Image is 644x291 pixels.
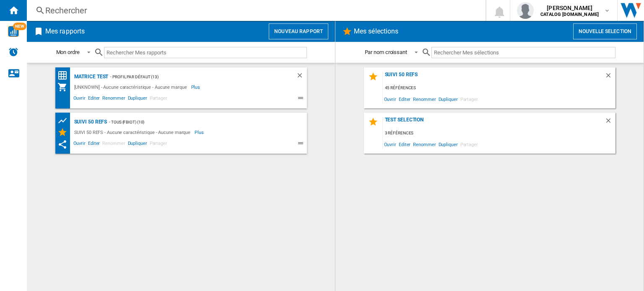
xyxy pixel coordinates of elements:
span: Partager [148,139,169,149]
span: Renommer [101,94,126,104]
div: Mes Sélections [57,127,72,137]
span: Editer [397,93,412,105]
h2: Mes rapports [44,23,86,39]
button: Nouveau rapport [269,23,328,39]
span: Editer [397,139,412,150]
span: Ouvrir [72,139,87,149]
div: [UNKNOWN] - Aucune caractéristique - Aucune marque [72,82,191,92]
span: Plus [191,82,202,92]
button: Nouvelle selection [573,23,637,39]
span: NEW [13,23,26,30]
div: - Profil par défaut (13) [108,72,279,82]
ng-md-icon: Ce rapport a été partagé avec vous [57,139,68,149]
span: Renommer [412,139,437,150]
img: wise-card.svg [8,26,19,37]
h2: Mes sélections [352,23,400,39]
div: Par nom croissant [365,49,407,55]
input: Rechercher Mes rapports [104,47,307,58]
span: Dupliquer [127,94,148,104]
span: Dupliquer [127,139,148,149]
div: SUIVI 50 REFS - Aucune caractéristique - Aucune marque [72,127,195,137]
div: 3 références [383,128,615,139]
span: Renommer [101,139,126,149]
span: Dupliquer [437,93,459,105]
div: SUIVI 50 REFS [72,117,107,127]
div: test selection [383,117,605,128]
span: Partager [459,139,479,150]
span: Partager [148,94,169,104]
span: Plus [195,127,205,137]
div: Supprimer [296,72,307,82]
span: Ouvrir [383,139,397,150]
div: Mon assortiment [57,82,72,92]
input: Rechercher Mes sélections [431,47,615,58]
div: Rechercher [45,5,464,16]
div: 45 références [383,83,615,93]
div: Mon ordre [56,49,80,55]
span: Ouvrir [72,94,87,104]
img: profile.jpg [517,2,534,19]
div: Matrice des prix [57,70,72,81]
span: Editer [87,94,101,104]
div: matrice test [72,72,109,82]
div: Supprimer [605,117,615,128]
span: [PERSON_NAME] [540,4,599,12]
span: Partager [459,93,479,105]
b: CATALOG [DOMAIN_NAME] [540,12,599,17]
div: - TOUS (fbiot) (10) [107,117,290,127]
img: alerts-logo.svg [8,47,18,57]
span: Editer [87,139,101,149]
div: SUIVI 50 REFS [383,72,605,83]
div: Tableau des prix des produits [57,116,72,126]
div: Supprimer [605,72,615,83]
span: Ouvrir [383,93,397,105]
span: Renommer [412,93,437,105]
span: Dupliquer [437,139,459,150]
